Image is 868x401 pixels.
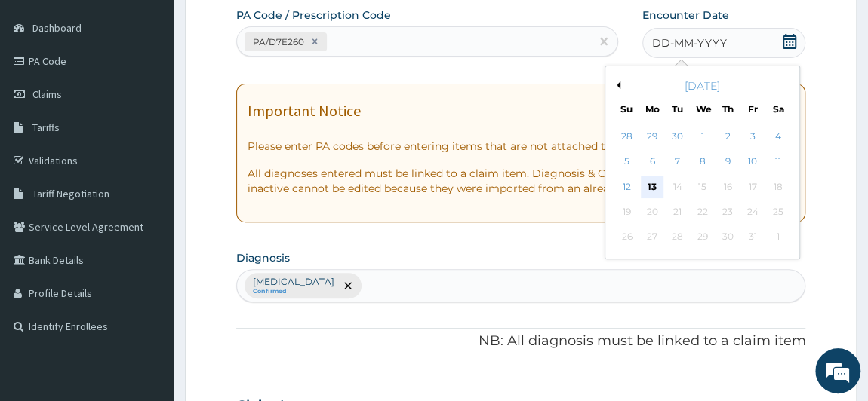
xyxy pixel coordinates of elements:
div: Choose Saturday, October 4th, 2025 [766,125,789,148]
div: Choose Sunday, October 12th, 2025 [615,176,638,198]
div: Not available Friday, October 17th, 2025 [741,176,764,198]
div: Not available Thursday, October 23rd, 2025 [716,200,738,223]
button: Previous Month [613,81,620,89]
div: Not available Monday, October 27th, 2025 [641,226,663,249]
div: Choose Monday, October 6th, 2025 [641,151,663,173]
div: Choose Sunday, October 5th, 2025 [615,151,638,173]
div: Minimize live chat window [248,8,284,44]
div: Not available Wednesday, October 29th, 2025 [691,226,713,249]
div: Not available Tuesday, October 28th, 2025 [666,226,688,249]
span: We're online! [88,110,208,262]
div: PA/D7E260 [248,33,306,51]
div: Sa [771,103,784,115]
span: Dashboard [32,21,82,35]
div: month 2025-10 [614,124,790,250]
div: Su [620,103,633,115]
span: DD-MM-YYYY [652,35,727,51]
span: Claims [32,87,62,101]
div: Not available Monday, October 20th, 2025 [641,200,663,223]
div: Chat with us now [78,84,254,104]
div: Choose Monday, October 13th, 2025 [641,176,663,198]
div: Not available Tuesday, October 14th, 2025 [666,176,688,198]
div: Tu [670,103,683,115]
div: Th [721,103,734,115]
div: Choose Monday, September 29th, 2025 [641,125,663,148]
div: We [696,103,709,115]
img: d_794563401_company_1708531726252_794563401 [28,75,61,113]
div: Choose Tuesday, September 30th, 2025 [666,125,688,148]
div: Choose Saturday, October 11th, 2025 [766,151,789,173]
div: Choose Tuesday, October 7th, 2025 [666,151,688,173]
div: Not available Wednesday, October 22nd, 2025 [691,200,713,223]
div: Not available Friday, October 31st, 2025 [741,226,764,249]
p: NB: All diagnosis must be linked to a claim item [236,332,806,351]
h1: Important Notice [248,103,361,119]
div: Fr [746,103,759,115]
div: Choose Thursday, October 9th, 2025 [716,151,738,173]
div: Not available Sunday, October 19th, 2025 [615,200,638,223]
div: Choose Wednesday, October 1st, 2025 [691,125,713,148]
div: Not available Sunday, October 26th, 2025 [615,226,638,249]
div: Choose Sunday, September 28th, 2025 [615,125,638,148]
textarea: Type your message and hit 'Enter' [8,253,288,305]
div: Not available Friday, October 24th, 2025 [741,200,764,223]
div: Not available Thursday, October 30th, 2025 [716,226,738,249]
div: Not available Thursday, October 16th, 2025 [716,176,738,198]
div: Choose Friday, October 3rd, 2025 [741,125,764,148]
label: Encounter Date [642,8,729,23]
span: Tariffs [32,121,60,134]
p: Please enter PA codes before entering items that are not attached to a PA code [248,139,795,154]
div: Not available Saturday, October 18th, 2025 [766,176,789,198]
div: Mo [645,103,658,115]
div: [DATE] [611,78,793,93]
div: Not available Saturday, November 1st, 2025 [766,226,789,249]
span: Tariff Negotiation [32,187,109,200]
div: Choose Wednesday, October 8th, 2025 [691,151,713,173]
label: PA Code / Prescription Code [236,8,391,23]
div: Not available Saturday, October 25th, 2025 [766,200,789,223]
div: Not available Wednesday, October 15th, 2025 [691,176,713,198]
p: All diagnoses entered must be linked to a claim item. Diagnosis & Claim Items that are visible bu... [248,166,795,196]
label: Diagnosis [236,250,290,265]
div: Choose Friday, October 10th, 2025 [741,151,764,173]
div: Not available Tuesday, October 21st, 2025 [666,200,688,223]
div: Choose Thursday, October 2nd, 2025 [716,125,738,148]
